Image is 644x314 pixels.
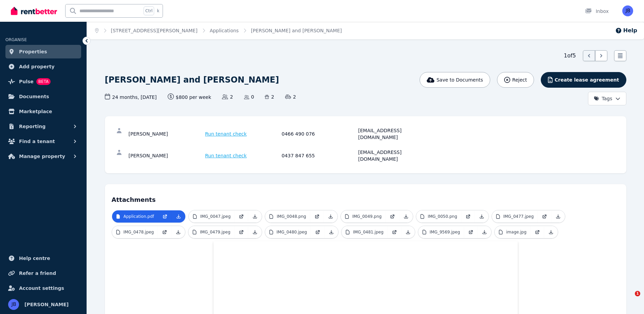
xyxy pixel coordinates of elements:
h1: [PERSON_NAME] and [PERSON_NAME] [105,74,279,85]
a: Download Attachment [248,210,262,223]
img: JACQUELINE BARRY [622,5,633,16]
a: Download Attachment [399,210,413,223]
a: Download Attachment [324,210,337,223]
div: [PERSON_NAME] [129,149,203,162]
a: Open in new Tab [311,226,325,238]
a: Download Attachment [544,226,558,238]
a: Open in new Tab [464,226,478,238]
span: Find a tenant [19,137,55,145]
span: 1 of 5 [564,52,576,60]
span: Properties [19,48,47,56]
span: BETA [36,78,51,85]
p: IMG_0049.png [352,214,382,219]
a: Open in new Tab [386,210,399,223]
span: [PERSON_NAME] [24,300,69,309]
a: Download Attachment [171,226,185,238]
a: Open in new Tab [158,226,171,238]
span: Marketplace [19,107,52,116]
a: Marketplace [5,105,81,118]
a: IMG_0478.jpeg [112,226,158,238]
p: IMG_0480.jpeg [277,229,307,235]
img: JACQUELINE BARRY [8,299,19,310]
a: Open in new Tab [388,226,401,238]
a: Open in new Tab [235,226,248,238]
p: IMG_0050.png [428,214,457,219]
div: 0466 490 076 [282,127,356,141]
a: IMG_0477.jpeg [492,210,538,223]
a: IMG_0480.jpeg [265,226,311,238]
p: image.jpg [506,229,527,235]
a: Open in new Tab [461,210,475,223]
span: Reject [512,76,527,83]
img: RentBetter [11,6,57,16]
span: 0 [244,93,254,100]
span: Reporting [19,122,45,130]
button: Help [615,27,637,35]
div: [EMAIL_ADDRESS][DOMAIN_NAME] [358,127,433,141]
a: Account settings [5,281,81,295]
p: IMG_9569.jpeg [430,229,460,235]
a: IMG_0049.png [341,210,386,223]
button: Save to Documents [420,72,490,88]
span: Tags [594,95,612,102]
span: Documents [19,92,49,101]
a: IMG_9569.jpeg [418,226,464,238]
div: [EMAIL_ADDRESS][DOMAIN_NAME] [358,149,433,162]
button: Find a tenant [5,135,81,148]
span: Ctrl [144,6,154,15]
a: Open in new Tab [538,210,551,223]
span: ORGANISE [5,37,27,42]
span: $800 per week [168,93,211,101]
span: Manage property [19,152,65,160]
span: Refer a friend [19,269,56,277]
a: Add property [5,60,81,73]
a: image.jpg [495,226,531,238]
span: 2 [222,93,233,100]
a: IMG_0047.jpeg [189,210,235,223]
div: Inbox [585,8,609,15]
span: [PERSON_NAME] and [PERSON_NAME] [251,27,342,34]
span: 2 [285,93,296,100]
a: Download Attachment [551,210,565,223]
iframe: Intercom live chat [621,291,637,307]
a: IMG_0479.jpeg [188,226,235,238]
span: Account settings [19,284,64,292]
a: Download Attachment [248,226,262,238]
a: Applications [210,28,239,33]
span: Pulse [19,77,34,86]
span: Add property [19,63,55,71]
a: Open in new Tab [531,226,544,238]
a: Open in new Tab [235,210,248,223]
span: 24 months , [DATE] [105,93,157,101]
p: Application.pdf [124,214,154,219]
p: IMG_0479.jpeg [200,229,231,235]
span: Run tenant check [205,130,247,137]
a: PulseBETA [5,75,81,88]
a: Open in new Tab [158,210,172,223]
a: Open in new Tab [310,210,324,223]
a: Download Attachment [478,226,491,238]
span: Help centre [19,254,50,262]
div: 0437 847 655 [282,149,356,162]
a: Download Attachment [172,210,185,223]
button: Create lease agreement [541,72,626,88]
nav: Breadcrumb [87,22,350,39]
a: IMG_0050.png [416,210,461,223]
a: [STREET_ADDRESS][PERSON_NAME] [111,28,198,33]
a: Download Attachment [401,226,415,238]
a: Help centre [5,251,81,265]
p: IMG_0481.jpeg [353,229,384,235]
button: Tags [588,92,626,105]
p: IMG_0047.jpeg [200,214,231,219]
a: Application.pdf [112,210,158,223]
button: Reject [497,72,534,88]
span: Save to Documents [437,76,483,83]
a: Refer a friend [5,266,81,280]
a: Download Attachment [325,226,338,238]
button: Manage property [5,150,81,163]
span: k [157,8,159,14]
h4: Attachments [112,191,620,205]
button: Reporting [5,120,81,133]
span: Create lease agreement [555,76,619,83]
p: IMG_0048.png [277,214,306,219]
